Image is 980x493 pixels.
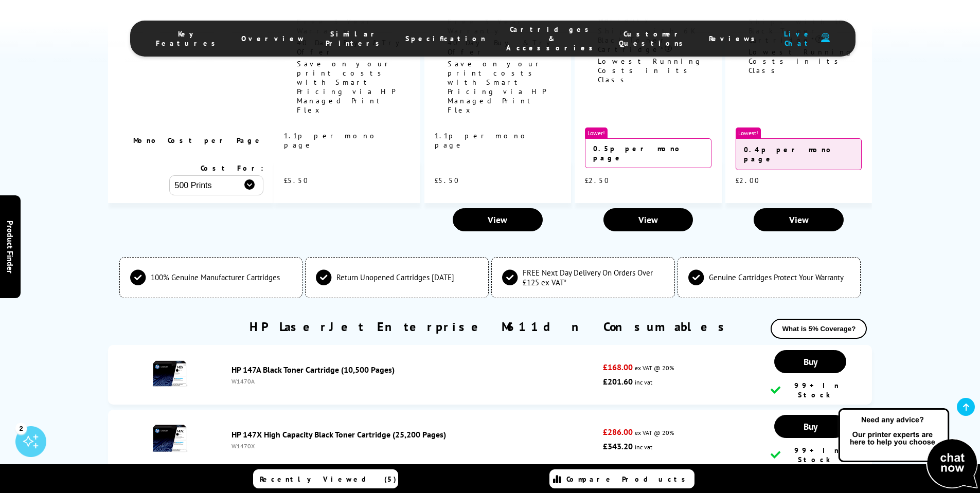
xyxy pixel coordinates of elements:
[709,34,760,43] span: Reviews
[638,214,658,226] span: View
[754,208,844,231] a: View
[781,29,816,48] span: Live Chat
[585,176,610,185] span: £2.50
[284,176,309,185] span: £5.50
[284,131,380,150] span: 1.1p per mono page
[260,474,397,484] span: Recently Viewed (5)
[603,362,633,372] strong: £168.00
[635,378,652,386] span: inc vat
[836,407,980,491] img: Open Live Chat window
[598,57,703,84] span: Lowest Running Costs in its Class
[435,176,459,185] span: £5.50
[241,34,305,43] span: Overview
[736,138,862,170] div: 0.4p per mono page
[603,427,633,437] strong: £286.00
[804,421,817,432] span: Buy
[804,356,817,368] span: Buy
[253,469,398,488] a: Recently Viewed (5)
[133,136,263,145] span: Mono Cost per Page
[585,138,711,168] div: 0.5p per mono page
[603,376,633,387] strong: £201.60
[549,469,694,488] a: Compare Products
[771,381,850,399] div: 99+ In Stock
[448,59,545,115] span: Save on your print costs with Smart Pricing via HP Managed Print Flex
[603,441,633,451] strong: £343.20
[619,29,688,48] span: Customer Questions
[635,443,652,451] span: inc vat
[709,272,844,282] span: Genuine Cartridges Protect Your Warranty
[297,59,394,115] span: Save on your print costs with Smart Pricing via HP Managed Print Flex
[151,272,280,282] span: 100% Genuine Manufacturer Cartridges
[603,208,693,231] a: View
[635,364,674,372] span: ex VAT @ 20%
[771,319,867,339] button: What is 5% Coverage?
[231,429,446,440] a: HP 147X High Capacity Black Toner Cartridge (25,200 Pages)
[488,214,507,226] span: View
[736,127,761,138] span: Lowest!
[453,208,543,231] a: View
[326,29,385,48] span: Similar Printers
[736,176,760,185] span: £2.00
[405,34,486,43] span: Specification
[585,127,608,138] span: Lower!
[201,163,263,173] span: Cost For:
[5,220,15,273] span: Product Finder
[231,442,598,450] div: W1470X
[156,29,221,48] span: Key Features
[231,364,395,375] a: HP 147A Black Toner Cartridge (10,500 Pages)
[152,421,188,457] img: HP 147X High Capacity Black Toner Cartridge (25,200 Pages)
[635,429,674,436] span: ex VAT @ 20%
[231,377,598,385] div: W1470A
[15,423,27,434] div: 2
[566,474,691,484] span: Compare Products
[523,268,664,287] span: FREE Next Day Delivery On Orders Over £125 ex VAT*
[152,356,188,392] img: HP 147A Black Toner Cartridge (10,500 Pages)
[435,131,531,150] span: 1.1p per mono page
[789,214,809,226] span: View
[250,319,730,335] a: HP LaserJet Enterprise M611dn Consumables
[506,25,598,52] span: Cartridges & Accessories
[336,272,454,282] span: Return Unopened Cartridges [DATE]
[771,446,850,464] div: 99+ In Stock
[821,33,830,43] img: user-headset-duotone.svg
